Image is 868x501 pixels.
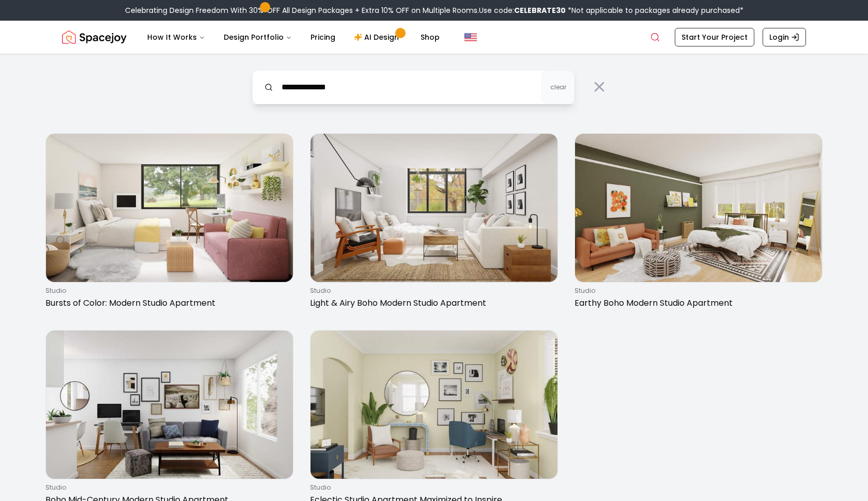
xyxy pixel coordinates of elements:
img: United States [464,31,477,43]
p: studio [575,287,818,295]
a: Start Your Project [675,28,754,46]
p: Light & Airy Boho Modern Studio Apartment [310,297,554,309]
p: Bursts of Color: Modern Studio Apartment [45,297,289,309]
nav: Main [139,27,448,48]
button: clear [541,70,575,104]
a: Spacejoy [62,27,127,48]
a: AI Design [346,27,410,48]
p: studio [45,287,289,295]
span: *Not applicable to packages already purchased* [566,5,743,15]
p: studio [310,483,554,492]
nav: Global [62,21,806,54]
a: Login [763,28,806,46]
span: Use code: [479,5,566,15]
span: clear [550,83,566,91]
p: studio [45,483,289,492]
a: Earthy Boho Modern Studio ApartmentstudioEarthy Boho Modern Studio Apartment [575,133,823,314]
a: Bursts of Color: Modern Studio ApartmentstudioBursts of Color: Modern Studio Apartment [45,133,293,314]
img: Light & Airy Boho Modern Studio Apartment [311,134,557,282]
img: Bursts of Color: Modern Studio Apartment [46,134,293,282]
a: Shop [412,27,448,48]
b: CELEBRATE30 [514,5,566,15]
button: How It Works [139,27,213,48]
a: Pricing [302,27,344,48]
div: Celebrating Design Freedom With 30% OFF All Design Packages + Extra 10% OFF on Multiple Rooms. [125,5,743,15]
img: Earthy Boho Modern Studio Apartment [575,134,822,282]
button: Design Portfolio [215,27,300,48]
p: studio [310,287,554,295]
a: Light & Airy Boho Modern Studio ApartmentstudioLight & Airy Boho Modern Studio Apartment [310,133,558,314]
p: Earthy Boho Modern Studio Apartment [575,297,818,309]
img: Boho Mid-Century Modern Studio Apartment [46,331,293,479]
img: Eclectic Studio Apartment Maximized to Inspire [311,331,557,479]
img: Spacejoy Logo [62,27,127,48]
